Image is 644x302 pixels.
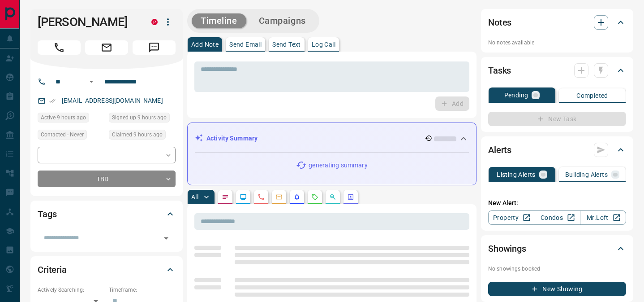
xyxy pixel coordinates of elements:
div: Showings [488,238,626,259]
a: Property [488,210,534,225]
div: Notes [488,12,626,33]
a: Mr.Loft [580,210,626,225]
p: Add Note [191,41,219,48]
div: Tags [38,203,176,225]
h2: Alerts [488,143,511,157]
span: Email [85,40,128,55]
h2: Showings [488,241,526,256]
p: Log Call [312,41,335,48]
span: Contacted - Never [41,130,84,139]
span: Active 9 hours ago [41,113,86,122]
span: Message [133,40,176,55]
p: No showings booked [488,265,626,273]
h1: [PERSON_NAME] [38,15,138,29]
button: Campaigns [250,13,315,28]
p: Timeframe: [109,286,176,294]
div: Alerts [488,139,626,161]
p: Activity Summary [206,134,258,143]
button: New Showing [488,282,626,296]
svg: Lead Browsing Activity [240,193,247,201]
svg: Notes [222,193,229,201]
div: Thu Sep 11 2025 [109,130,176,142]
h2: Notes [488,15,511,30]
p: All [191,194,198,200]
p: Completed [576,92,608,99]
a: [EMAIL_ADDRESS][DOMAIN_NAME] [62,97,163,104]
p: Send Email [229,41,262,48]
svg: Calls [258,193,265,201]
svg: Email Verified [49,98,56,104]
span: Signed up 9 hours ago [112,113,167,122]
div: Thu Sep 11 2025 [38,113,104,125]
p: No notes available [488,39,626,47]
h2: Tasks [488,63,511,78]
button: Open [86,76,97,87]
svg: Agent Actions [347,193,354,201]
div: Activity Summary [195,130,469,147]
a: Condos [534,210,580,225]
p: Listing Alerts [497,171,536,178]
svg: Listing Alerts [293,193,301,201]
div: property.ca [151,19,158,25]
p: Actively Searching: [38,286,104,294]
p: Building Alerts [565,171,608,178]
h2: Criteria [38,263,67,277]
p: New Alert: [488,198,626,208]
h2: Tags [38,207,56,221]
div: Tasks [488,60,626,81]
svg: Requests [311,193,318,201]
svg: Opportunities [329,193,336,201]
div: Criteria [38,259,176,280]
button: Open [160,232,172,245]
div: Thu Sep 11 2025 [109,113,176,125]
span: Call [38,40,81,55]
p: Pending [504,92,528,98]
p: generating summary [309,161,367,170]
p: Send Text [272,41,301,48]
svg: Emails [275,193,283,201]
div: TBD [38,171,176,187]
button: Timeline [192,13,246,28]
span: Claimed 9 hours ago [112,130,163,139]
